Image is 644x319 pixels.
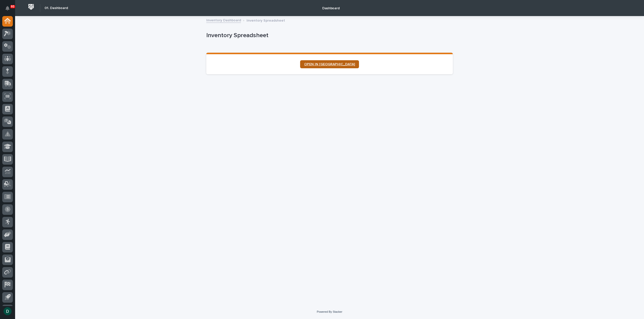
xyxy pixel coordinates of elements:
[11,5,14,8] p: 93
[6,6,13,14] div: Notifications93
[2,306,13,316] button: users-avatar
[45,6,68,10] h2: 01. Dashboard
[206,17,241,23] a: Inventory Dashboard
[2,3,13,14] button: Notifications
[317,310,342,313] a: Powered By Stacker
[300,60,359,68] a: OPEN IN [GEOGRAPHIC_DATA]
[304,62,355,66] span: OPEN IN [GEOGRAPHIC_DATA]
[206,32,451,39] p: Inventory Spreadsheet
[247,17,285,23] p: Inventory Spreadsheet
[26,2,36,12] img: Workspace Logo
